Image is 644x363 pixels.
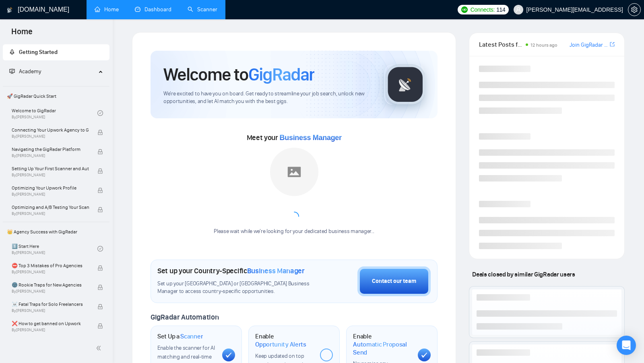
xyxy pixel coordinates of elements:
[516,7,521,12] span: user
[385,64,425,105] img: gigradar-logo.png
[12,300,89,308] span: ☠️ Fatal Traps for Solo Freelancers
[270,148,318,196] img: placeholder.png
[628,6,641,13] a: setting
[461,6,468,13] img: upwork-logo.png
[288,211,299,222] span: loading
[12,173,89,177] span: By [PERSON_NAME]
[12,134,89,139] span: By [PERSON_NAME]
[617,336,636,355] div: Open Intercom Messenger
[372,277,416,286] div: Contact our team
[163,90,372,105] span: We're excited to have you on board. Get ready to streamline your job search, unlock new opportuni...
[12,240,97,258] a: 1️⃣ Start HereBy[PERSON_NAME]
[12,153,89,158] span: By [PERSON_NAME]
[157,266,305,275] h1: Set up your Country-Specific
[12,270,89,274] span: By [PERSON_NAME]
[97,246,103,252] span: check-circle
[530,42,557,48] span: 12 hours ago
[12,328,89,332] span: By [PERSON_NAME]
[12,203,89,211] span: Optimizing and A/B Testing Your Scanner for Better Results
[248,64,314,85] span: GigRadar
[97,130,103,135] span: lock
[209,228,379,235] div: Please wait while we're looking for your dedicated business manager...
[9,49,15,55] span: rocket
[9,68,15,74] span: fund-projection-screen
[188,6,217,13] a: searchScanner
[12,104,97,122] a: Welcome to GigRadarBy[PERSON_NAME]
[19,49,58,56] span: Getting Started
[12,289,89,294] span: By [PERSON_NAME]
[469,267,578,281] span: Deals closed by similar GigRadar users
[12,320,89,328] span: ❌ How to get banned on Upwork
[97,265,103,271] span: lock
[12,192,89,197] span: By [PERSON_NAME]
[628,3,641,16] button: setting
[12,165,89,173] span: Setting Up Your First Scanner and Auto-Bidder
[180,332,203,340] span: Scanner
[97,285,103,290] span: lock
[255,332,314,348] h1: Enable
[5,26,39,43] span: Home
[628,6,640,13] span: setting
[9,68,41,75] span: Academy
[96,344,104,352] span: double-left
[97,188,103,193] span: lock
[12,184,89,192] span: Optimizing Your Upwork Profile
[19,68,41,75] span: Academy
[95,6,119,13] a: homeHome
[280,134,342,142] span: Business Manager
[12,211,89,216] span: By [PERSON_NAME]
[610,41,615,47] span: export
[353,332,411,356] h1: Enable
[97,323,103,329] span: lock
[97,207,103,212] span: lock
[357,266,431,296] button: Contact our team
[12,145,89,153] span: Navigating the GigRadar Platform
[157,280,317,295] span: Set up your [GEOGRAPHIC_DATA] or [GEOGRAPHIC_DATA] Business Manager to access country-specific op...
[610,41,615,48] a: export
[97,168,103,174] span: lock
[4,224,109,240] span: 👑 Agency Success with GigRadar
[353,340,411,356] span: Automatic Proposal Send
[97,149,103,155] span: lock
[471,5,495,14] span: Connects:
[135,6,171,13] a: dashboardDashboard
[12,126,89,134] span: Connecting Your Upwork Agency to GigRadar
[7,4,12,16] img: logo
[479,39,523,49] span: Latest Posts from the GigRadar Community
[157,332,203,340] h1: Set Up a
[247,133,342,142] span: Meet your
[570,41,608,49] a: Join GigRadar Slack Community
[12,281,89,289] span: 🌚 Rookie Traps for New Agencies
[97,110,103,116] span: check-circle
[12,262,89,270] span: ⛔ Top 3 Mistakes of Pro Agencies
[4,88,109,104] span: 🚀 GigRadar Quick Start
[151,313,219,322] span: GigRadar Automation
[255,340,306,349] span: Opportunity Alerts
[12,308,89,313] span: By [PERSON_NAME]
[3,44,109,60] li: Getting Started
[496,5,505,14] span: 114
[97,304,103,309] span: lock
[247,266,305,275] span: Business Manager
[163,64,314,85] h1: Welcome to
